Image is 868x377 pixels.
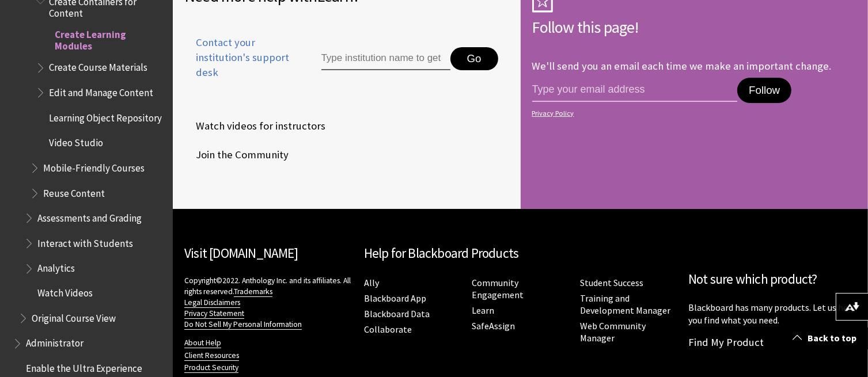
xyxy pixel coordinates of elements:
h2: Help for Blackboard Products [364,243,677,264]
a: Join the Community [184,146,291,163]
span: Learning Object Repository [49,108,162,124]
a: Collaborate [364,323,412,336]
span: Analytics [37,259,75,275]
h2: Follow this page! [532,15,857,39]
a: Trademarks [234,287,272,297]
a: Privacy Policy [532,109,854,117]
button: Follow [737,78,791,103]
input: email address [532,78,738,102]
h2: Not sure which product? [688,269,856,290]
a: Ally [364,277,379,289]
a: Blackboard App [364,292,426,304]
a: Client Resources [184,351,239,361]
span: Join the Community [184,146,289,163]
button: Go [450,47,498,70]
a: Training and Development Manager [580,292,670,317]
a: Visit [DOMAIN_NAME] [184,245,298,261]
span: Create Learning Modules [55,25,165,52]
a: Community Engagement [472,277,524,301]
p: We'll send you an email each time we make an important change. [532,59,832,73]
a: Back to top [784,328,868,349]
p: Blackboard has many products. Let us help you find what you need. [688,301,856,327]
a: Blackboard Data [364,308,430,320]
a: Legal Disclaimers [184,298,240,308]
a: Product Security [184,363,238,373]
span: Enable the Ultra Experience [26,359,142,375]
a: Web Community Manager [580,320,646,344]
a: Privacy Statement [184,309,244,319]
input: Type institution name to get support [321,47,450,70]
a: About Help [184,338,221,348]
span: Watch Videos [37,284,93,299]
a: SafeAssign [472,320,516,332]
a: Learn [472,304,495,317]
span: Create Course Materials [49,58,147,74]
span: Reuse Content [43,184,105,199]
a: Watch videos for instructors [184,117,328,135]
span: Assessments and Grading [37,208,142,224]
span: Video Studio [49,133,103,148]
span: Administrator [26,334,84,350]
p: Copyright©2022. Anthology Inc. and its affiliates. All rights reserved. [184,275,352,330]
span: Edit and Manage Content [49,83,153,98]
a: Student Success [580,277,643,289]
span: Watch videos for instructors [184,117,325,135]
a: Contact your institution's support desk [184,35,295,94]
span: Mobile-Friendly Courses [43,158,145,174]
span: Interact with Students [37,234,133,249]
a: Do Not Sell My Personal Information [184,319,302,330]
span: Original Course View [32,309,116,325]
a: Find My Product [688,336,764,349]
span: Contact your institution's support desk [184,35,295,81]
